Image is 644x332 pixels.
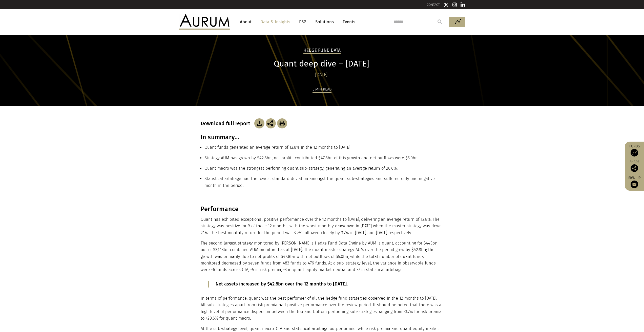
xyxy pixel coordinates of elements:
a: CONTACT [427,3,440,7]
div: [DATE] [201,71,442,78]
p: In terms of performance, quant was the best performer of all the hedge fund strategies observed i... [201,295,442,322]
img: Download Article [254,118,264,128]
img: Aurum [179,14,230,29]
h1: Quant deep dive – [DATE] [201,59,442,69]
h3: Performance [201,205,442,213]
a: ESG [297,17,309,27]
div: Share [627,160,641,172]
img: Download Article [277,118,287,128]
li: Quant funds generated an average return of 12.8% in the 12 months to [DATE] [204,144,444,154]
a: About [237,17,254,27]
img: Share this post [631,164,638,172]
img: Instagram icon [452,2,457,7]
img: Twitter icon [444,2,449,7]
a: Data & Insights [258,17,293,27]
h3: In summary… [201,134,444,141]
a: Funds [627,144,641,157]
p: The second largest strategy monitored by [PERSON_NAME]’s Hedge Fund Data Engine by AUM is quant, ... [201,240,442,273]
p: Net assets increased by $42.8bn over the 12 months to [DATE]. [216,281,428,287]
img: Sign up to our newsletter [631,181,638,188]
li: Quant macro was the strongest performing quant sub-strategy, generating an average return of 20.6%. [204,165,444,175]
li: Statistical arbitrage had the lowest standard deviation amongst the quant sub-strategies and suff... [204,175,444,193]
h3: Download full report [201,120,253,126]
img: Access Funds [631,149,638,157]
p: Quant has exhibited exceptional positive performance over the 12 months to [DATE], delivering an ... [201,216,442,236]
div: 5 min read [313,86,331,93]
li: Strategy AUM has grown by $42.8bn, net profits contributed $47.8bn of this growth and net outflow... [204,155,444,165]
img: Share this post [266,118,276,128]
a: Events [340,17,355,27]
img: Linkedin icon [461,2,465,7]
h2: Hedge Fund Data [303,48,341,54]
a: Solutions [313,17,336,27]
a: Sign up [627,176,641,188]
input: Submit [435,17,445,27]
